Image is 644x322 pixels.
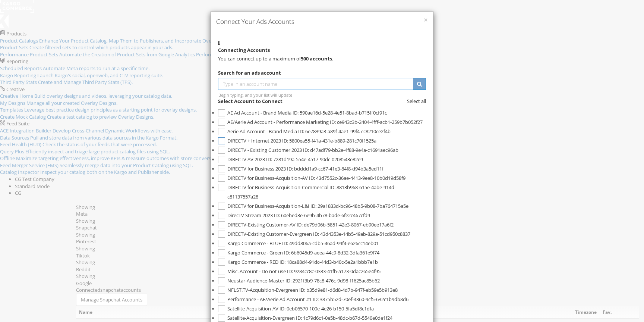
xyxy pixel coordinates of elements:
span: ID: de79d06b-5851-42e3-8067-eb90ee17a6f2 [297,221,394,228]
span: DIRECTV-Existing Customer-AV [227,221,296,228]
span: ID: 49dd806a-cdb5-46ad-99f4-e626cc14eb01 [282,240,379,247]
input: Type in an account name [218,78,413,90]
span: ID: 29a1833d-bc96-48b5-9b08-7ba764715a5e [310,203,408,209]
span: Neustar-Audience-Master [227,277,284,284]
span: ID: 7281d19a-554e-4517-90dc-0208543e82e9 [266,156,363,163]
span: DIRECTV - Existing Customer 2023 [227,147,302,153]
span: Kargo Commerce - Green [227,249,283,256]
span: DIRECTV AV 2023 [227,156,265,163]
span: AE Ad Account - Brand Media [227,109,291,116]
span: ID: 6e7839a3-a89f-4ae1-99f4-cc8210ce2f4b [298,128,391,135]
span: Kargo Commerce - RED [227,259,278,265]
span: ID: bdddd1a9-cc67-41e3-84f8-d94b3a5ed11f [287,165,383,172]
span: ID: 43d4353e-14b5-49ab-829a-51cd950c8837 [313,231,410,237]
span: Select all [407,98,426,104]
div: Begin typing, and your list will update [218,92,426,98]
span: Aerie Ad Account - Brand Media [227,128,297,135]
strong: Select Account to Connect [218,98,282,104]
span: DirecTV Stream 2023 [227,212,273,219]
h4: Connect Your Ads Accounts [216,17,428,26]
span: DIRECTV for Business-Acquisition-L&I [227,203,309,209]
span: Misc. Account - Do not use [227,268,286,275]
strong: 500 accounts [301,55,332,62]
span: Satellite-Acquisition-AV [227,305,278,312]
span: ID: 0eb06570-100e-4e26-b150-5fa5df8c1dfa [280,305,374,312]
span: Performance - AE/Aerie Ad Account #1 [227,296,312,303]
span: DIRECTV for Business 2023 [227,165,286,172]
span: ID: 3875b52d-70ef-4360-9cf5-632c1b9db8d6 [313,296,408,303]
span: ID: 8813b968-615e-4abe-914d-c81137557a28 [227,184,396,200]
span: Kargo Commerce - BLUE [227,240,281,247]
span: ID: d47adf79-bb2e-4f88-9e4a-c1691aec96ab [303,147,398,153]
strong: Search for an ads account [218,69,281,76]
span: ID: 590ae16d-5e28-4e51-8bad-b715ff0cf91c [293,109,387,116]
span: DIRECTV-Existing Customer-Evergreen [227,231,312,237]
span: ID: ce943c3b-2404-4fff-acb1-259b7b052f27 [330,119,423,125]
span: ID: 9284cc8c-0333-41fb-a173-0dac265e4f95 [287,268,381,275]
div: You can connect up to a maximum of . [218,55,426,62]
span: ID: 5800ea55-f41a-431e-b889-281c70f1525a [282,137,376,144]
span: ID: 1c79d6c1-0e5b-48dc-b67d-5540e0de1f24 [296,315,392,321]
span: ID: 43d7552c-36ae-4413-9ee8-10b0d19d58f9 [309,175,405,181]
button: × [424,16,428,24]
span: ID: 60ebed3e-6e9b-4b78-bade-6fe2c467cfd9 [274,212,370,219]
span: ID: 18ca88d4-91dc-44d3-b40c-5e2a1bbb7e1b [280,259,378,265]
strong: Connecting Accounts [218,47,270,53]
span: Satellite-Acquisition-Evergreen [227,315,295,321]
span: ID: 2921f3b9-78c8-476c-9d98-f1625ac85b62 [285,277,380,284]
span: AE/Aerie Ad Account - Performance Marketing [227,119,329,125]
span: DIRECTV for Business-Acquisition-AV [227,175,308,181]
span: NFLST.TV-Acquisition-Evergreen [227,287,298,293]
span: ID: 6b6045d9-aeea-44c9-8d32-3dfa361e9f74 [284,249,379,256]
span: ID: b35d9e81-d6d8-4d7b-947f-eb59e5b913e8 [299,287,398,293]
span: DIRECTV for Business-Acquisition-Commercial [227,184,328,191]
span: DIRECTV + Internet 2023 [227,137,281,144]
